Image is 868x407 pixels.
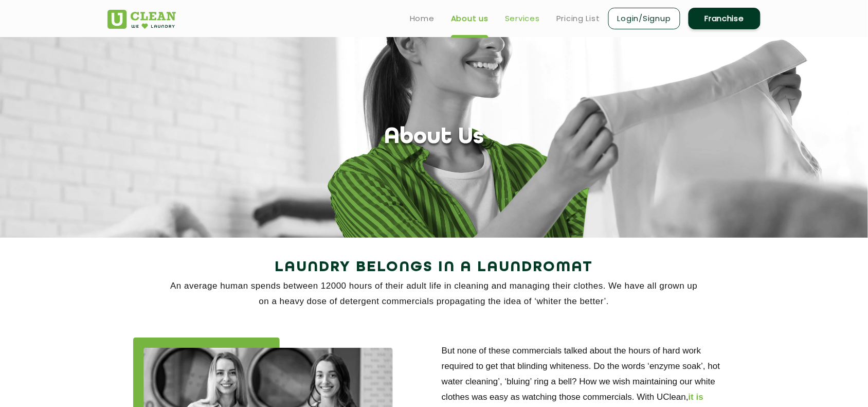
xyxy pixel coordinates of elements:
[107,10,176,29] img: UClean Laundry and Dry Cleaning
[410,12,435,25] a: Home
[107,278,761,309] p: An average human spends between 12000 hours of their adult life in cleaning and managing their cl...
[505,12,540,25] a: Services
[451,12,489,25] a: About us
[608,8,680,29] a: Login/Signup
[556,12,600,25] a: Pricing List
[107,255,761,280] h2: Laundry Belongs in a Laundromat
[689,8,761,29] a: Franchise
[384,125,484,151] h1: About Us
